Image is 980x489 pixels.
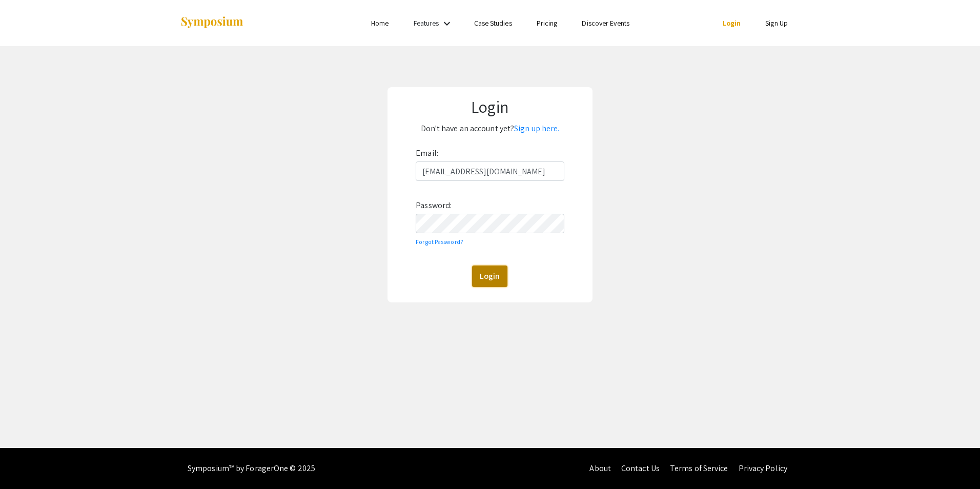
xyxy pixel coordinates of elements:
[371,18,389,28] a: Home
[514,123,559,134] a: Sign up here.
[180,16,244,30] img: Symposium by ForagerOne
[397,97,583,116] h1: Login
[8,443,44,481] iframe: Chat
[416,145,438,161] label: Email:
[589,463,611,474] a: About
[397,120,583,137] p: Don't have an account yet?
[441,17,453,30] mat-icon: Expand Features list
[723,18,741,28] a: Login
[416,238,463,246] a: Forgot Password?
[414,18,439,28] a: Features
[416,197,452,214] label: Password:
[765,18,788,28] a: Sign Up
[188,448,315,489] div: Symposium™ by ForagerOne © 2025
[474,18,512,28] a: Case Studies
[472,266,507,287] button: Login
[582,18,629,28] a: Discover Events
[670,463,728,474] a: Terms of Service
[537,18,558,28] a: Pricing
[739,463,787,474] a: Privacy Policy
[621,463,660,474] a: Contact Us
